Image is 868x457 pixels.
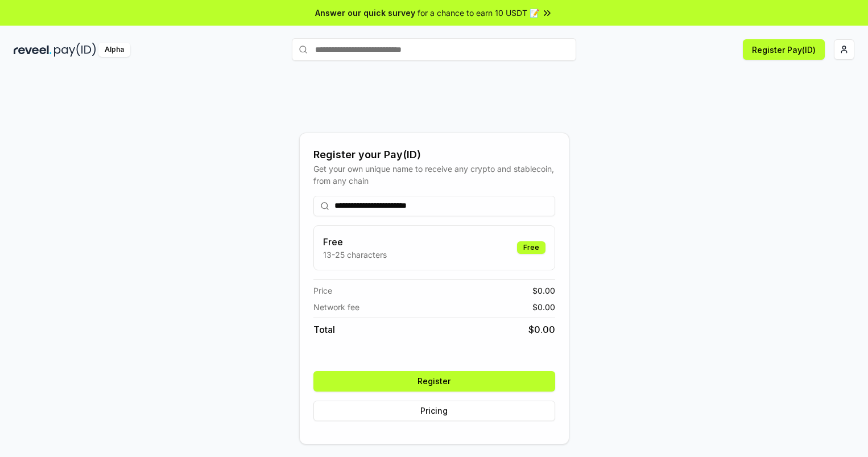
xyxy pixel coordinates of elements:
[313,285,332,297] span: Price
[418,7,539,19] span: for a chance to earn 10 USDT 📝
[323,235,387,249] h3: Free
[517,241,545,254] div: Free
[313,323,335,336] span: Total
[313,371,555,392] button: Register
[315,7,415,19] span: Answer our quick survey
[14,43,52,57] img: reveel_dark
[313,163,555,187] div: Get your own unique name to receive any crypto and stablecoin, from any chain
[532,285,555,297] span: $ 0.00
[323,249,387,261] p: 13-25 characters
[54,43,96,57] img: pay_id
[98,43,130,57] div: Alpha
[743,39,825,60] button: Register Pay(ID)
[528,323,555,336] span: $ 0.00
[313,301,359,313] span: Network fee
[313,147,555,163] div: Register your Pay(ID)
[532,301,555,313] span: $ 0.00
[313,401,555,421] button: Pricing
